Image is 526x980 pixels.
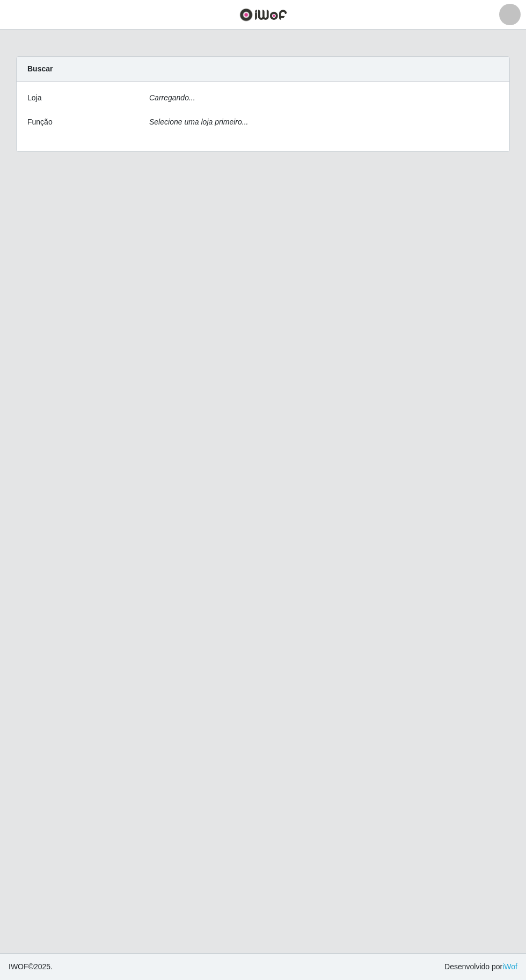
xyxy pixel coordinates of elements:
[149,118,248,126] i: Selecione uma loja primeiro...
[9,962,28,971] span: IWOF
[27,64,53,73] strong: Buscar
[27,92,41,104] label: Loja
[27,116,53,128] label: Função
[9,961,53,972] span: © 2025 .
[239,8,287,21] img: CoreUI Logo
[502,962,517,971] a: iWof
[149,93,195,102] i: Carregando...
[444,961,517,972] span: Desenvolvido por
